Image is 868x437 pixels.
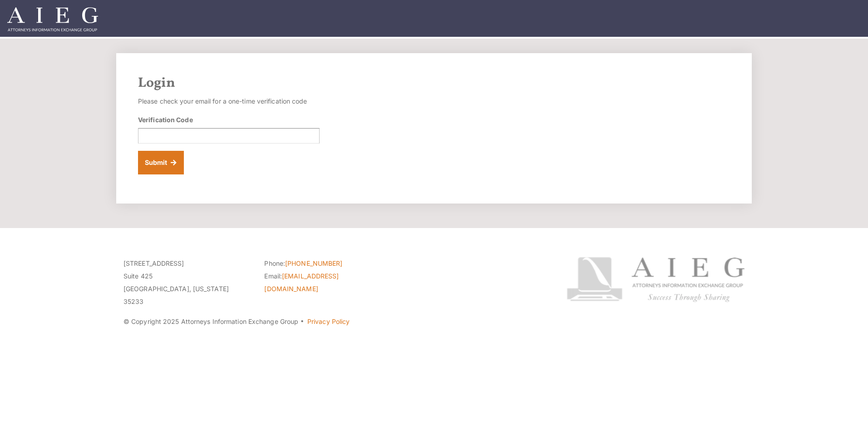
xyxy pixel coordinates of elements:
h2: Login [138,75,730,91]
img: Attorneys Information Exchange Group logo [567,257,745,302]
p: [STREET_ADDRESS] Suite 425 [GEOGRAPHIC_DATA], [US_STATE] 35233 [123,257,251,308]
img: Attorneys Information Exchange Group [7,7,98,31]
a: [EMAIL_ADDRESS][DOMAIN_NAME] [264,272,339,293]
li: Email: [264,270,391,295]
span: · [300,321,304,326]
a: [PHONE_NUMBER] [285,259,342,267]
p: Please check your email for a one-time verification code [138,95,320,108]
p: © Copyright 2025 Attorneys Information Exchange Group [123,315,533,328]
a: Privacy Policy [307,318,350,325]
li: Phone: [264,257,391,270]
button: Submit [138,151,184,174]
label: Verification Code [138,115,193,124]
